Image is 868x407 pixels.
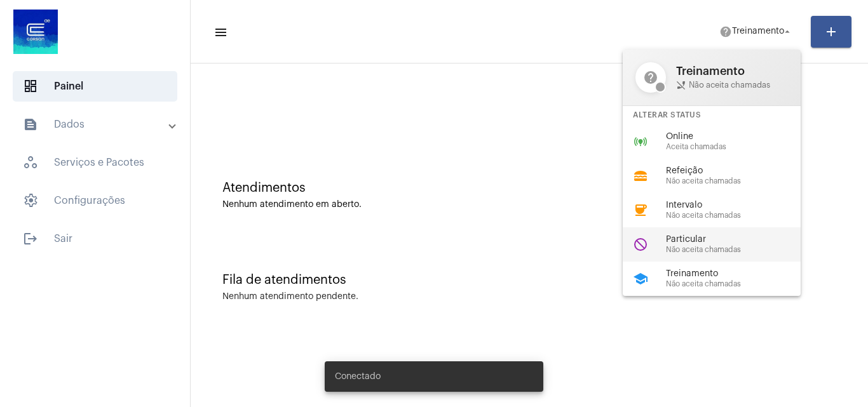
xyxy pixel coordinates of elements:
mat-icon: online_prediction [633,134,648,149]
span: Particular [666,235,811,244]
span: Não aceita chamadas [666,211,811,220]
mat-icon: phone_disabled [676,80,686,90]
mat-icon: help [635,62,666,93]
span: Treinamento [676,65,788,77]
span: Não aceita chamadas [666,246,811,254]
span: Não aceita chamadas [666,280,811,288]
div: Alterar Status [623,106,801,124]
span: Intervalo [666,201,811,210]
span: Online [666,132,811,142]
span: Não aceita chamadas [676,80,788,90]
span: Treinamento [666,269,811,279]
mat-icon: lunch_dining [633,168,648,183]
mat-icon: school [633,271,648,286]
span: Aceita chamadas [666,143,811,151]
span: Não aceita chamadas [666,177,811,185]
span: Refeição [666,166,811,176]
mat-icon: do_not_disturb [633,237,648,252]
mat-icon: coffee [633,203,648,218]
